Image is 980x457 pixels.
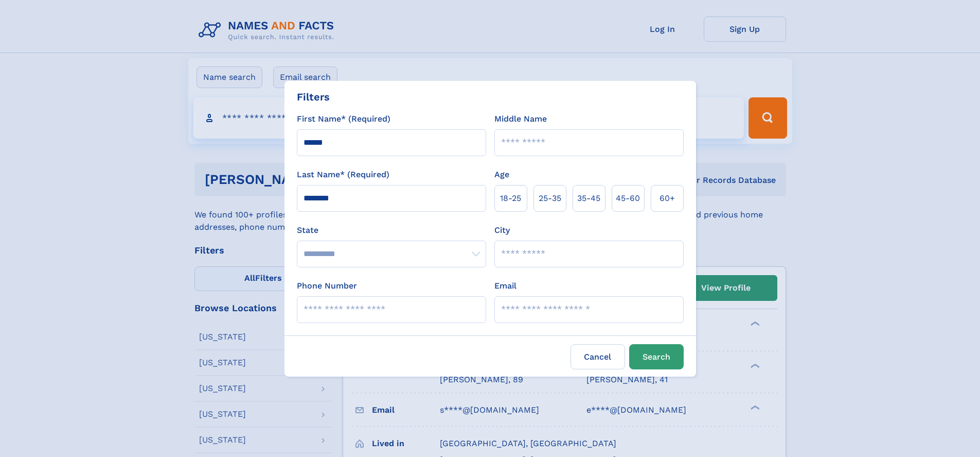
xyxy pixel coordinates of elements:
[500,192,521,205] span: 18‑25
[571,344,625,369] label: Cancel
[494,280,516,292] label: Email
[297,280,357,292] label: Phone Number
[660,192,675,205] span: 60+
[577,192,600,205] span: 35‑45
[629,344,684,369] button: Search
[297,113,390,125] label: First Name* (Required)
[616,192,640,205] span: 45‑60
[539,192,561,205] span: 25‑35
[494,168,509,181] label: Age
[494,113,547,125] label: Middle Name
[297,168,389,181] label: Last Name* (Required)
[297,224,486,236] label: State
[494,224,510,236] label: City
[297,89,330,105] div: Filters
